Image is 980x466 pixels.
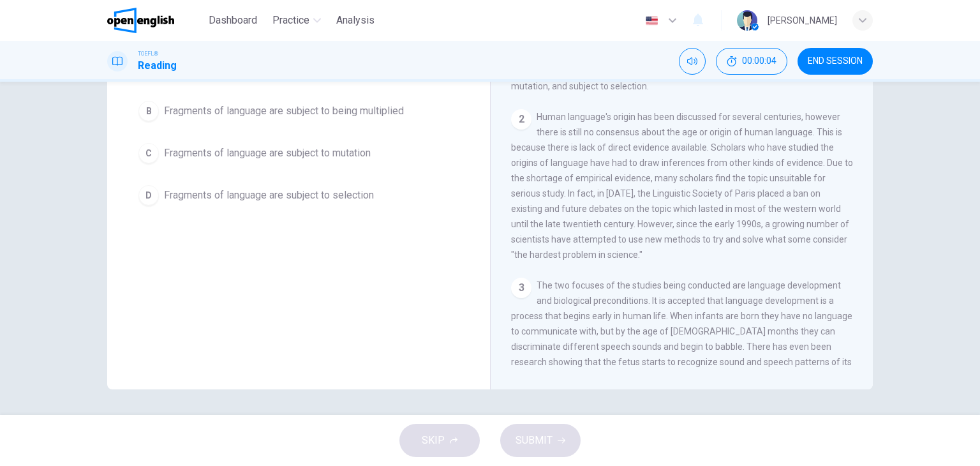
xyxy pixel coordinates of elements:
[138,58,177,73] h1: Reading
[336,13,375,28] span: Analysis
[679,48,706,75] div: Mute
[133,179,464,211] button: DFragments of language are subject to selection
[209,13,257,28] span: Dashboard
[133,95,464,127] button: BFragments of language are subject to being multiplied
[716,48,787,75] div: Hide
[644,16,660,26] img: en
[164,103,404,119] span: Fragments of language are subject to being multiplied
[267,9,326,32] button: Practice
[331,9,380,32] button: Analysis
[737,10,757,31] img: Profile picture
[511,278,531,298] div: 3
[164,146,371,161] span: Fragments of language are subject to mutation
[107,8,204,33] a: OpenEnglish logo
[138,185,159,206] div: D
[716,48,787,75] button: 00:00:04
[808,56,863,66] span: END SESSION
[511,280,852,382] span: The two focuses of the studies being conducted are language development and biological preconditi...
[138,143,159,163] div: C
[511,109,531,130] div: 2
[272,13,309,28] span: Practice
[742,56,776,66] span: 00:00:04
[204,9,262,32] button: Dashboard
[138,49,158,58] span: TOEFL®
[107,8,174,33] img: OpenEnglish logo
[133,137,464,169] button: CFragments of language are subject to mutation
[164,188,374,203] span: Fragments of language are subject to selection
[138,101,159,121] div: B
[768,13,837,28] div: [PERSON_NAME]
[798,48,873,75] button: END SESSION
[511,112,853,260] span: Human language's origin has been discussed for several centuries, however there is still no conse...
